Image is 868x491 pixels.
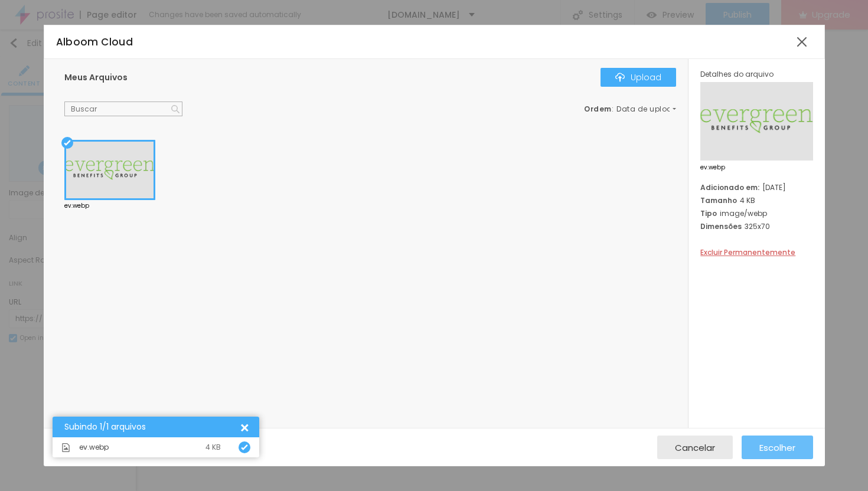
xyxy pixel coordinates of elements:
[79,444,109,451] span: ev.webp
[675,443,715,453] span: Cancelar
[700,208,812,218] div: image/webp
[171,105,180,113] img: Icone
[205,444,221,451] div: 4 KB
[64,71,128,83] span: Meus Arquivos
[56,35,133,49] span: Alboom Cloud
[657,436,733,459] button: Cancelar
[700,208,717,218] span: Tipo
[64,423,239,431] div: Subindo 1/1 arquivos
[601,68,676,87] button: IconeUpload
[615,73,625,82] img: Icone
[700,182,812,192] div: [DATE]
[759,443,795,453] span: Escolher
[700,195,737,205] span: Tamanho
[700,69,774,79] span: Detalhes do arquivo
[241,444,248,451] img: Icone
[700,221,812,231] div: 325x70
[584,104,612,114] span: Ordem
[700,195,812,205] div: 4 KB
[700,247,795,257] span: Excluir Permanentemente
[700,165,812,171] span: ev.webp
[700,182,759,192] span: Adicionado em:
[64,203,155,209] div: ev.webp
[700,221,742,231] span: Dimensões
[64,102,182,117] input: Buscar
[616,106,678,113] span: Data de upload
[742,436,813,459] button: Escolher
[61,443,70,452] img: Icone
[584,106,676,113] div: :
[615,73,661,82] div: Upload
